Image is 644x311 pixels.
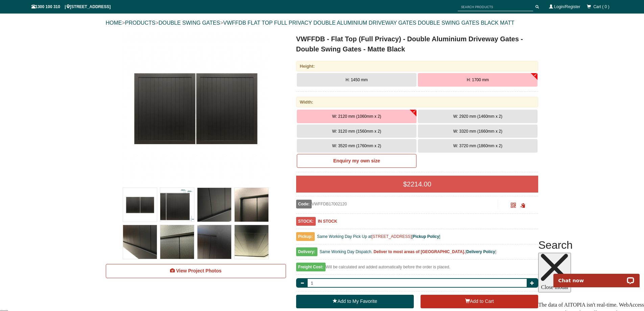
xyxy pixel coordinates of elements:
img: VWFFDB - Flat Top (Full Privacy) - Double Aluminium Driveway Gates - Double Swing Gates - Matte B... [235,188,268,222]
a: Click to enlarge and scan to share. [511,204,516,208]
span: Same Working Day Pick Up at [ ] [317,234,440,239]
span: Freight Cost: [296,263,326,271]
span: Same Working Day Dispatch. [319,249,373,254]
span: W: 3120 mm (1560mm x 2) [332,129,381,134]
span: Click to copy the URL [520,203,525,208]
div: [ ] [296,248,539,260]
a: VWFFDB - Flat Top (Full Privacy) - Double Aluminium Driveway Gates - Double Swing Gates - Matte B... [106,34,285,183]
div: $ [296,176,539,193]
button: W: 3120 mm (1560mm x 2) [297,125,416,138]
div: Width: [296,97,539,107]
img: VWFFDB - Flat Top (Full Privacy) - Double Aluminium Driveway Gates - Double Swing Gates - Matte B... [197,225,231,259]
span: Cart ( 0 ) [593,4,609,9]
div: Will be calculated and added automatically before the order is placed. [296,263,539,275]
h1: VWFFDB - Flat Top (Full Privacy) - Double Aluminium Driveway Gates - Double Swing Gates - Matte B... [296,34,539,54]
a: VWFFDB FLAT TOP FULL PRIVACY DOUBLE ALUMINIUM DRIVEWAY GATES DOUBLE SWING GATES BLACK MATT [223,20,514,26]
input: SEARCH PRODUCTS [458,3,533,11]
span: H: 1700 mm [467,77,489,82]
button: W: 2920 mm (1460mm x 2) [418,110,538,123]
img: VWFFDB - Flat Top (Full Privacy) - Double Aluminium Driveway Gates - Double Swing Gates - Matte B... [121,34,270,183]
a: [STREET_ADDRESS] [372,234,412,239]
span: 1300 100 310 | [STREET_ADDRESS] [31,4,111,9]
b: Enquiry my own size [333,158,380,163]
b: Deliver to most areas of [GEOGRAPHIC_DATA]. [374,249,465,254]
button: H: 1450 mm [297,73,416,87]
span: W: 3320 mm (1660mm x 2) [453,129,502,134]
a: DOUBLE SWING GATES [159,20,220,26]
img: VWFFDB - Flat Top (Full Privacy) - Double Aluminium Driveway Gates - Double Swing Gates - Matte B... [123,225,157,259]
span: Code: [296,200,312,208]
button: W: 3520 mm (1760mm x 2) [297,139,416,153]
a: PRODUCTS [125,20,156,26]
a: Login/Register [554,4,580,9]
a: Add to My Favorite [296,295,414,308]
button: Add to Cart [421,295,538,308]
span: Delivery: [296,247,317,256]
div: > > > [106,12,539,34]
img: VWFFDB - Flat Top (Full Privacy) - Double Aluminium Driveway Gates - Double Swing Gates - Matte B... [197,188,231,222]
span: Pickup: [296,232,315,241]
a: Pickup Policy [413,234,439,239]
button: W: 3720 mm (1860mm x 2) [418,139,538,153]
span: H: 1450 mm [345,77,367,82]
span: W: 2120 mm (1060mm x 2) [332,114,381,119]
span: W: 2920 mm (1460mm x 2) [453,114,502,119]
span: View Project Photos [176,268,221,273]
a: Delivery Policy [466,249,495,254]
img: VWFFDB - Flat Top (Full Privacy) - Double Aluminium Driveway Gates - Double Swing Gates - Matte B... [160,225,194,259]
span: W: 3720 mm (1860mm x 2) [453,143,502,148]
img: VWFFDB - Flat Top (Full Privacy) - Double Aluminium Driveway Gates - Double Swing Gates - Matte B... [123,188,157,222]
div: VWFFDB17002120 [296,200,498,208]
div: Height: [296,61,539,71]
button: W: 2120 mm (1060mm x 2) [297,110,416,123]
button: W: 3320 mm (1660mm x 2) [418,125,538,138]
button: H: 1700 mm [418,73,538,87]
a: View Project Photos [106,264,286,278]
a: Enquiry my own size [297,154,416,168]
iframe: LiveChat chat widget [549,266,644,287]
span: STOCK: [296,217,316,226]
a: HOME [106,20,122,26]
span: W: 3520 mm (1760mm x 2) [332,143,381,148]
img: VWFFDB - Flat Top (Full Privacy) - Double Aluminium Driveway Gates - Double Swing Gates - Matte B... [160,188,194,222]
b: IN STOCK [318,219,337,224]
img: VWFFDB - Flat Top (Full Privacy) - Double Aluminium Driveway Gates - Double Swing Gates - Matte B... [235,225,268,259]
span: 2214.00 [407,180,431,188]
